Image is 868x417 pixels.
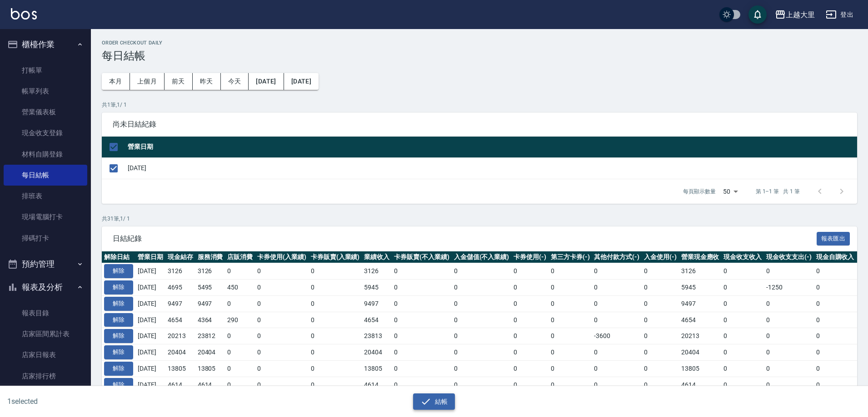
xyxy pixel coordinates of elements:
[4,324,87,344] a: 店家區間累計表
[4,275,87,299] button: 報表及分析
[511,263,549,280] td: 0
[721,263,764,280] td: 0
[195,328,225,344] td: 23812
[135,344,165,361] td: [DATE]
[225,280,255,296] td: 450
[642,360,679,377] td: 0
[165,73,193,90] button: 前天
[511,251,549,263] th: 卡券使用(-)
[362,312,392,328] td: 4654
[592,312,642,328] td: 0
[104,362,133,376] button: 解除
[592,360,642,377] td: 0
[4,186,87,206] a: 排班表
[764,312,814,328] td: 0
[225,312,255,328] td: 290
[814,263,857,280] td: 0
[309,360,362,377] td: 0
[4,102,87,123] a: 營業儀表板
[4,33,87,56] button: 櫃檯作業
[452,280,512,296] td: 0
[549,263,592,280] td: 0
[225,328,255,344] td: 0
[165,312,195,328] td: 4654
[814,328,857,344] td: 0
[255,251,309,263] th: 卡券使用(入業績)
[4,144,87,165] a: 材料自購登錄
[362,360,392,377] td: 13805
[104,345,133,359] button: 解除
[165,377,195,393] td: 4614
[822,6,857,23] button: 登出
[592,295,642,312] td: 0
[309,328,362,344] td: 0
[452,328,512,344] td: 0
[771,5,818,24] button: 上越大里
[642,312,679,328] td: 0
[452,312,512,328] td: 0
[165,295,195,312] td: 9497
[195,251,225,263] th: 服務消費
[511,360,549,377] td: 0
[362,280,392,296] td: 5945
[195,295,225,312] td: 9497
[721,251,764,263] th: 現金收支收入
[392,312,452,328] td: 0
[4,123,87,143] a: 現金收支登錄
[4,252,87,276] button: 預約管理
[135,312,165,328] td: [DATE]
[362,328,392,344] td: 23813
[817,232,850,246] button: 報表匯出
[102,101,857,109] p: 共 1 筆, 1 / 1
[125,157,857,179] td: [DATE]
[135,280,165,296] td: [DATE]
[195,312,225,328] td: 4364
[817,234,850,242] a: 報表匯出
[814,377,857,393] td: 0
[452,360,512,377] td: 0
[511,295,549,312] td: 0
[309,295,362,312] td: 0
[642,251,679,263] th: 入金使用(-)
[195,263,225,280] td: 3126
[165,328,195,344] td: 20213
[679,344,722,361] td: 20404
[255,295,309,312] td: 0
[764,280,814,296] td: -1250
[679,295,722,312] td: 9497
[4,206,87,227] a: 現場電腦打卡
[549,312,592,328] td: 0
[102,215,857,223] p: 共 31 筆, 1 / 1
[225,263,255,280] td: 0
[642,280,679,296] td: 0
[309,312,362,328] td: 0
[135,377,165,393] td: [DATE]
[549,280,592,296] td: 0
[679,377,722,393] td: 4614
[549,328,592,344] td: 0
[135,295,165,312] td: [DATE]
[764,377,814,393] td: 0
[392,295,452,312] td: 0
[721,295,764,312] td: 0
[786,9,815,20] div: 上越大里
[679,251,722,263] th: 營業現金應收
[452,251,512,263] th: 入金儲值(不入業績)
[125,137,857,158] th: 營業日期
[102,251,135,263] th: 解除日結
[135,263,165,280] td: [DATE]
[102,49,857,62] h3: 每日結帳
[195,280,225,296] td: 5495
[392,360,452,377] td: 0
[135,360,165,377] td: [DATE]
[814,312,857,328] td: 0
[309,344,362,361] td: 0
[549,377,592,393] td: 0
[592,251,642,263] th: 其他付款方式(-)
[362,263,392,280] td: 3126
[249,73,284,90] button: [DATE]
[104,280,133,294] button: 解除
[413,393,455,410] button: 結帳
[102,40,857,46] h2: Order checkout daily
[309,251,362,263] th: 卡券販賣(入業績)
